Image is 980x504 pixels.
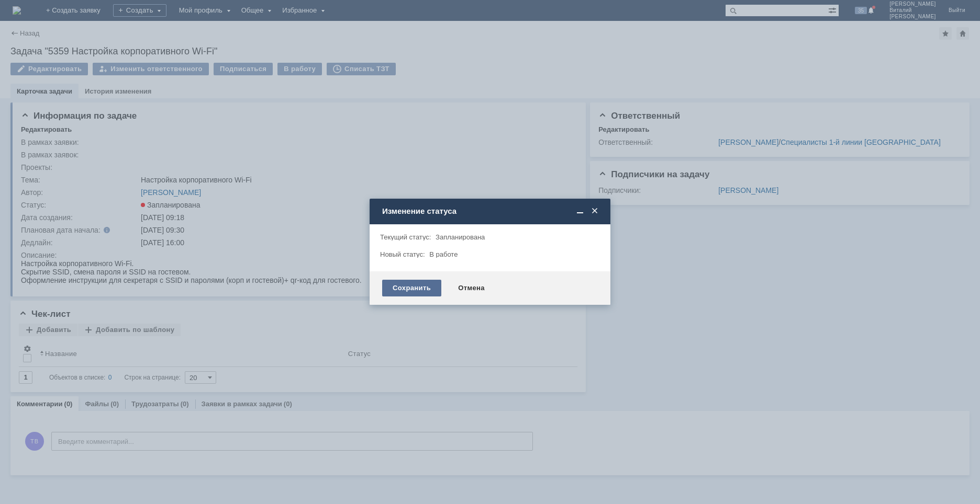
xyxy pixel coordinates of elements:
label: Новый статус: [380,250,425,258]
span: В работе [429,250,458,258]
span: + qr-код для гостевого. [263,17,341,25]
span: Закрыть [589,207,600,216]
span: Свернуть (Ctrl + M) [575,207,585,216]
label: Текущий статус: [380,233,431,241]
span: Запланирована [436,233,485,241]
div: Изменение статуса [382,207,600,216]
